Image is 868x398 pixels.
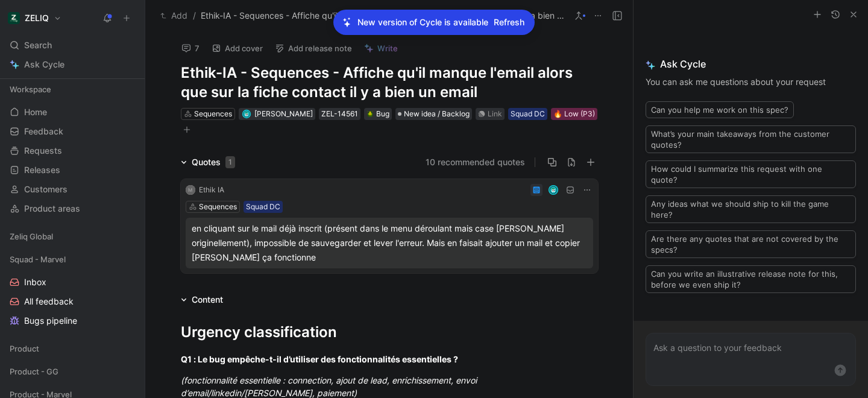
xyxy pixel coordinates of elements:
[646,160,856,188] button: How could I summarize this request with one quote?
[10,230,53,242] span: Zeliq Global
[549,186,557,194] img: avatar
[646,195,856,223] button: Any ideas what we should ship to kill the game here?
[186,185,195,195] div: M
[377,43,398,54] span: Write
[192,292,223,307] div: Content
[366,108,389,120] div: Bug
[5,103,140,121] a: Home
[194,108,232,120] div: Sequences
[201,8,565,23] span: Ethik-IA - Sequences - Affiche qu'il manque l'email alors que sur la fiche contact il y a bien un...
[646,125,856,153] button: What’s your main takeaways from the customer quotes?
[176,40,205,57] button: 7
[5,362,140,381] div: Product - GG
[254,109,313,118] span: [PERSON_NAME]
[5,10,64,27] button: ZELIQZELIQ
[321,108,358,120] div: ZEL-14561
[488,108,502,120] div: Link
[24,57,64,72] span: Ask Cycle
[553,108,595,120] div: 🔥 Low (P3)
[157,8,190,23] button: Add
[5,273,140,291] a: Inbox
[646,265,856,293] button: Can you write an illustrative release note for this, before we even ship it?
[646,230,856,258] button: Are there any quotes that are not covered by the specs?
[199,184,224,196] div: Ethik IA
[5,227,140,245] div: Zeliq Global
[5,250,140,330] div: Squad - MarvelInboxAll feedbackBugs pipeline
[181,375,479,398] em: (fonctionnalité essentielle : connection, ajout de lead, enrichissement, envoi d’email/linkedin/[...
[24,38,52,52] span: Search
[8,12,20,24] img: ZELIQ
[5,80,140,98] div: Workspace
[10,253,66,265] span: Squad - Marvel
[646,75,856,89] p: You can ask me questions about your request
[646,101,794,118] button: Can you help me work on this spec?
[5,36,140,54] div: Search
[24,106,47,118] span: Home
[176,155,240,169] div: Quotes1
[181,321,598,343] div: Urgency classification
[192,155,235,169] div: Quotes
[193,8,196,23] span: /
[199,201,237,213] div: Sequences
[5,227,140,249] div: Zeliq Global
[5,362,140,384] div: Product - GG
[25,13,49,24] h1: ZELIQ
[206,40,268,57] button: Add cover
[5,180,140,198] a: Customers
[493,14,525,30] button: Refresh
[10,83,51,95] span: Workspace
[357,15,488,30] p: New version of Cycle is available
[359,40,403,57] button: Write
[404,108,470,120] span: New idea / Backlog
[5,292,140,311] a: All feedback
[494,15,524,30] span: Refresh
[246,201,280,213] div: Squad DC
[24,164,60,176] span: Releases
[24,203,80,215] span: Product areas
[24,315,77,327] span: Bugs pipeline
[269,40,357,57] button: Add release note
[10,365,58,377] span: Product - GG
[176,292,228,307] div: Content
[24,276,46,288] span: Inbox
[366,110,374,118] img: 🪲
[395,108,472,120] div: New idea / Backlog
[5,55,140,74] a: Ask Cycle
[10,343,39,355] span: Product
[511,108,545,120] div: Squad DC
[181,354,458,364] strong: Q1 : Le bug empêche-t-il d’utiliser des fonctionnalités essentielles ?
[244,110,250,117] img: avatar
[364,108,392,120] div: 🪲Bug
[5,142,140,160] a: Requests
[646,57,856,71] span: Ask Cycle
[24,183,68,195] span: Customers
[426,155,525,169] button: 10 recommended quotes
[5,312,140,330] a: Bugs pipeline
[24,145,62,157] span: Requests
[24,125,63,137] span: Feedback
[5,250,140,268] div: Squad - Marvel
[24,295,74,308] span: All feedback
[5,161,140,179] a: Releases
[5,340,140,361] div: Product
[192,221,587,265] div: en cliquant sur le mail déjà inscrit (présent dans le menu déroulant mais case [PERSON_NAME] orig...
[5,122,140,141] a: Feedback
[5,200,140,218] a: Product areas
[181,63,598,102] h1: Ethik-IA - Sequences - Affiche qu'il manque l'email alors que sur la fiche contact il y a bien un...
[225,156,235,168] div: 1
[5,340,140,358] div: Product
